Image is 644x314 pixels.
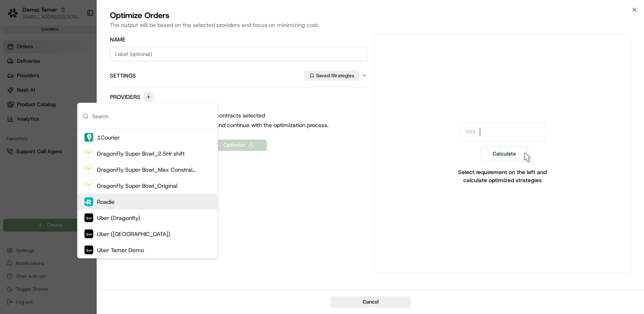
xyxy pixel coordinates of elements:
[92,103,213,129] input: Search
[110,35,126,43] label: Name
[21,51,133,60] input: Clear
[330,296,411,308] button: Cancel
[85,213,93,223] img: uber-new-logo.jpeg
[85,133,93,143] img: profile_1Courier_Canada.png
[110,64,367,87] button: SettingsSaved Strategies
[144,121,328,129] p: Click + to select a contract and continue with the optimization process.
[110,47,367,61] input: Label (optional)
[110,72,303,80] label: Settings
[97,166,198,174] span: DragonFly Super Bowl_Max Constraints NEW
[110,10,169,21] div: Optimize Orders
[110,93,140,101] label: Providers
[97,198,115,206] span: Roadie
[8,32,147,45] p: Welcome 👋
[97,133,120,142] span: 1Courier
[110,21,631,29] div: The output will be based on the selected providers and focus on minimizing cost.
[97,230,170,238] span: Uber ([GEOGRAPHIC_DATA])
[304,71,359,80] button: Saved Strategies
[68,117,74,123] div: 💻
[85,181,93,191] img: dragon_fly_logo_v2.png
[76,116,129,124] span: API Documentation
[8,76,23,91] img: 1736555255976-a54dd68f-1ca7-489b-9aae-adbdc363a1c4
[65,113,132,127] a: 💻API Documentation
[85,165,93,175] img: dragon_fly_logo_v2.png
[85,230,93,239] img: uber-new-logo.jpeg
[207,111,265,119] p: No contracts selected
[97,246,144,254] span: Uber Tamer Demo
[78,129,218,258] div: Suggestions
[27,76,132,84] div: Start new chat
[85,197,93,207] img: roadie-logo-v2.jpg
[460,123,545,168] img: Optimization prompt
[57,135,97,142] a: Powered byPylon
[8,117,14,123] div: 📗
[97,150,185,158] span: DragonFly Super Bowl_2.5Hr shift
[451,168,554,184] p: Select requirement on the left and calculate optimized strategies
[97,182,178,190] span: DragonFly Super Bowl_Original
[97,214,140,222] span: Uber (Dragonfly)
[27,84,102,91] div: We're available if you need us!
[5,113,65,127] a: 📗Knowledge Base
[8,8,24,24] img: Nash
[85,149,93,159] img: dragon_fly_logo_v2.png
[80,136,97,142] span: Pylon
[137,79,147,88] button: Start new chat
[85,246,93,255] img: uber-new-logo.jpeg
[16,116,62,124] span: Knowledge Base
